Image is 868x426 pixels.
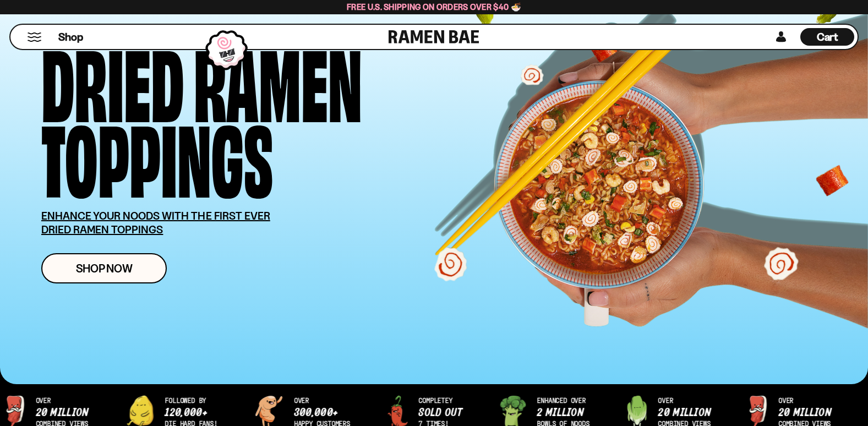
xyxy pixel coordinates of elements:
[27,32,42,42] button: Mobile Menu Trigger
[817,30,838,43] span: Cart
[347,2,521,12] span: Free U.S. Shipping on Orders over $40 🍜
[58,30,83,45] span: Shop
[41,253,167,283] a: Shop Now
[194,42,362,117] div: Ramen
[41,42,184,117] div: Dried
[76,263,133,274] span: Shop Now
[41,209,270,236] u: ENHANCE YOUR NOODS WITH THE FIRST EVER DRIED RAMEN TOPPINGS
[41,117,273,193] div: Toppings
[58,28,83,46] a: Shop
[800,25,854,49] div: Cart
